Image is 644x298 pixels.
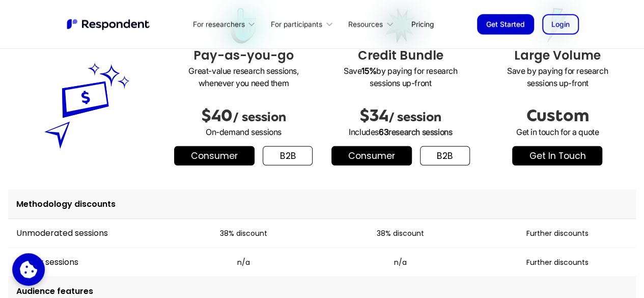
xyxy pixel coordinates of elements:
strong: 15% [361,66,376,76]
span: research sessions [388,127,452,137]
div: Resources [343,12,403,36]
td: 38% discount [165,219,322,248]
a: Login [542,14,579,35]
p: On-demand sessions [173,126,314,138]
a: home [66,18,152,31]
a: Pricing [403,12,442,36]
a: Consumer [331,146,412,166]
td: Methodology discounts [8,190,636,219]
a: b2b [420,146,470,166]
span: $40 [201,106,233,125]
p: Includes [330,126,471,138]
img: Untitled UI logotext [66,18,152,31]
a: Get Started [477,14,534,35]
div: For researchers [192,19,244,30]
p: Save by paying for research sessions up-front [487,65,628,89]
div: Resources [348,19,383,30]
div: For researchers [187,12,265,36]
p: Save by paying for research sessions up-front [330,65,471,89]
span: / session [233,110,286,124]
h3: Large Volume [487,46,628,65]
span: Custom [526,106,589,125]
div: For participants [271,19,322,30]
td: Survey sessions [8,248,165,277]
td: Unmoderated sessions [8,219,165,248]
h3: Credit Bundle [330,46,471,65]
td: Further discounts [479,248,636,277]
p: Great-value research sessions, whenever you need them [173,65,314,89]
td: Further discounts [479,219,636,248]
td: n/a [322,248,479,277]
span: $34 [359,106,388,125]
div: For participants [265,12,342,36]
h3: Pay-as-you-go [173,46,314,65]
a: b2b [263,146,313,166]
p: Get in touch for a quote [487,126,628,138]
span: / session [388,110,441,124]
a: get in touch [512,146,602,166]
a: Consumer [174,146,255,166]
span: 63 [379,127,388,137]
td: 38% discount [322,219,479,248]
td: n/a [165,248,322,277]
